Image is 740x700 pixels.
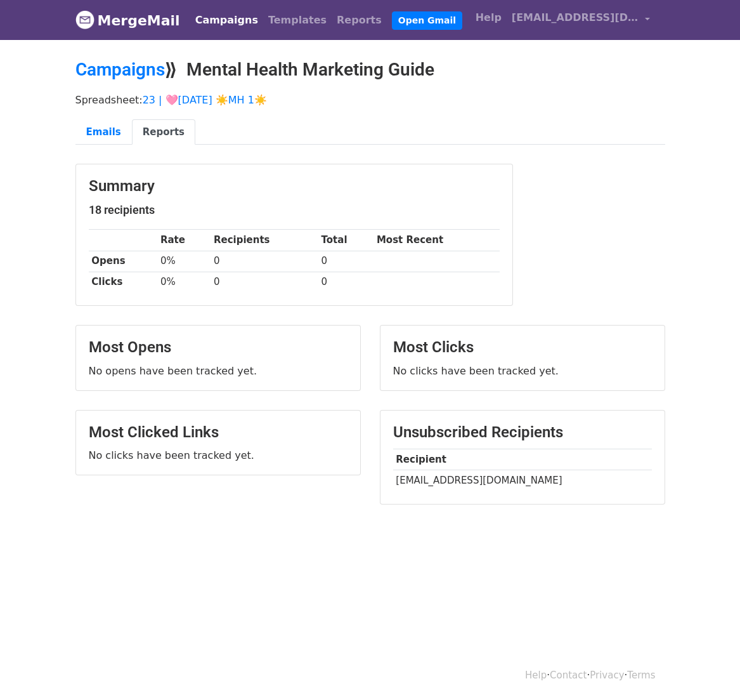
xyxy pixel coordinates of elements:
p: No clicks have been tracked yet. [393,364,652,378]
td: 0% [157,251,211,272]
a: Help [525,670,547,681]
a: Open Gmail [392,11,462,30]
h3: Most Opens [89,338,347,357]
td: [EMAIL_ADDRESS][DOMAIN_NAME] [393,470,652,491]
a: Reports [132,119,195,145]
th: Recipients [211,230,318,251]
h3: Summary [89,177,500,195]
th: Clicks [89,272,158,293]
a: Privacy [590,670,624,681]
p: No clicks have been tracked yet. [89,449,347,462]
h5: 18 recipients [89,203,500,217]
h3: Unsubscribed Recipients [393,423,652,442]
a: Terms [627,670,655,681]
th: Rate [157,230,211,251]
a: Contact [550,670,587,681]
h2: ⟫ Mental Health Marketing Guide [75,59,665,81]
td: 0 [318,251,373,272]
td: 0 [211,272,318,293]
a: Templates [263,8,332,33]
p: No opens have been tracked yet. [89,364,347,378]
a: Campaigns [75,59,165,80]
h3: Most Clicks [393,338,652,357]
p: Spreadsheet: [75,93,665,107]
a: [EMAIL_ADDRESS][DOMAIN_NAME] [507,5,655,35]
a: Reports [332,8,387,33]
td: 0 [211,251,318,272]
th: Total [318,230,373,251]
span: [EMAIL_ADDRESS][DOMAIN_NAME] [512,10,639,25]
th: Most Recent [373,230,499,251]
img: MergeMail logo [75,10,94,29]
a: Emails [75,119,132,145]
h3: Most Clicked Links [89,423,347,442]
td: 0 [318,272,373,293]
a: Help [471,5,507,30]
th: Opens [89,251,158,272]
a: 23 | 🩷[DATE] ☀️MH 1☀️ [143,94,267,106]
th: Recipient [393,449,652,470]
a: MergeMail [75,7,180,34]
td: 0% [157,272,211,293]
a: Campaigns [190,8,263,33]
